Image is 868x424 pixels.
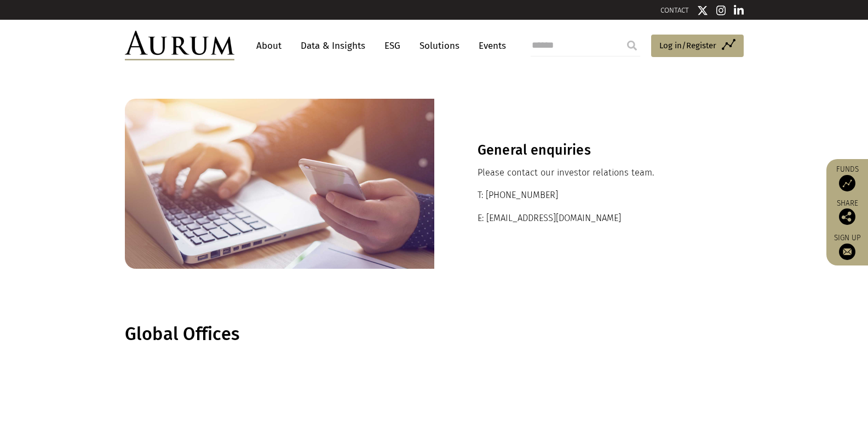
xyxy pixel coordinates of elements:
p: Please contact our investor relations team. [478,166,700,180]
a: Log in/Register [651,35,744,58]
img: Access Funds [839,175,855,191]
a: Data & Insights [295,36,371,56]
a: Sign up [832,233,863,260]
img: Aurum [125,31,234,60]
img: Twitter icon [697,5,708,16]
a: Events [473,36,506,56]
a: About [251,36,287,56]
a: CONTACT [660,6,689,14]
a: ESG [379,36,406,56]
img: Sign up to our newsletter [839,244,855,260]
span: Log in/Register [659,39,716,52]
p: T: [PHONE_NUMBER] [478,188,700,202]
h3: General enquiries [478,142,700,159]
img: Instagram icon [716,5,726,16]
a: Solutions [414,36,465,56]
h1: Global Offices [125,324,741,345]
p: E: [EMAIL_ADDRESS][DOMAIN_NAME] [478,211,700,225]
img: Linkedin icon [734,5,744,16]
img: Share this post [839,208,855,225]
a: Funds [832,165,863,191]
input: Submit [621,35,643,56]
div: Share [832,200,863,225]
